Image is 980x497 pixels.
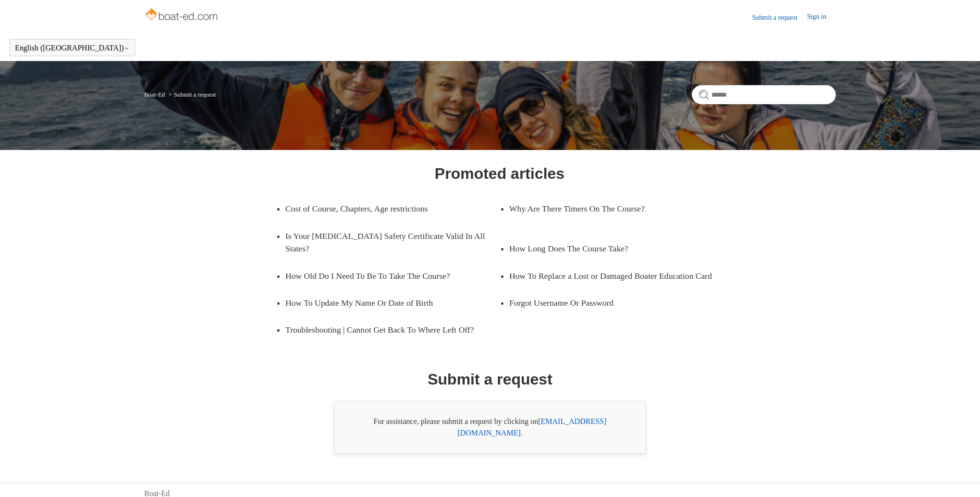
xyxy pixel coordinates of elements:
[285,223,500,262] a: Is Your [MEDICAL_DATA] Safety Certificate Valid In All States?
[285,195,485,222] a: Cost of Course, Chapters, Age restrictions
[807,12,836,23] a: Sign in
[509,235,709,262] a: How Long Does The Course Take?
[144,6,220,25] img: Boat-Ed Help Center home page
[334,401,646,454] div: For assistance, please submit a request by clicking on .
[692,85,836,104] input: Search
[15,44,130,52] button: English ([GEOGRAPHIC_DATA])
[285,262,485,289] a: How Old Do I Need To Be To Take The Course?
[948,465,973,490] div: Live chat
[144,91,167,98] li: Boat-Ed
[509,195,709,222] a: Why Are There Timers On The Course?
[167,91,216,98] li: Submit a request
[285,316,500,343] a: Troubleshooting | Cannot Get Back To Where Left Off?
[144,91,165,98] a: Boat-Ed
[752,12,807,23] a: Submit a request
[428,368,552,391] h1: Submit a request
[509,262,723,289] a: How To Replace a Lost or Damaged Boater Education Card
[509,289,709,316] a: Forgot Username Or Password
[435,162,564,185] h1: Promoted articles
[285,289,485,316] a: How To Update My Name Or Date of Birth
